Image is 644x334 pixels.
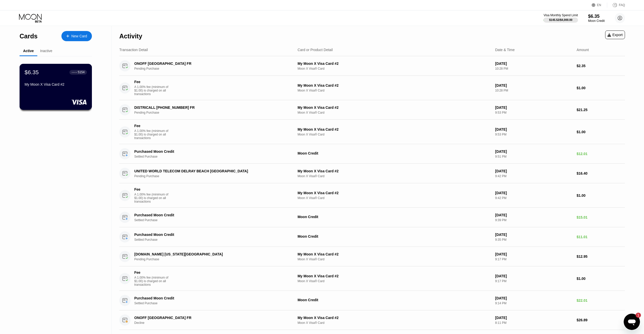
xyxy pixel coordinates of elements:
div: Settled Purchase [134,301,291,305]
div: [DATE] [495,149,572,154]
div: [DATE] [495,213,572,217]
div: My Moon X Visa Card #2 [298,169,491,173]
div: Transaction Detail [119,48,148,52]
div: My Moon X Visa Card #2 [298,274,491,278]
div: $15.01 [576,215,625,219]
div: Moon X Visa® Card [298,133,491,136]
div: $6.35Moon Credit [588,14,605,23]
div: A 1.00% fee (minimum of $1.00) is charged on all transactions [134,129,172,140]
div: 8:11 PM [495,321,572,325]
div: Fee [134,187,170,191]
div: My Moon X Visa Card #2 [298,191,491,195]
div: EN [597,3,601,7]
div: My Moon X Visa Card #2 [298,252,491,256]
div: Pending Purchase [134,67,291,70]
div: [DATE] [495,127,572,131]
div: ONOFF [GEOGRAPHIC_DATA] FRPending PurchaseMy Moon X Visa Card #2Moon X Visa® Card[DATE]10:28 PM$2.35 [119,56,625,76]
div: Moon Credit [298,151,491,155]
div: Date & Time [495,48,515,52]
div: Purchased Moon CreditSettled PurchaseMoon Credit[DATE]9:39 PM$15.01 [119,208,625,227]
div: Decline [134,321,291,325]
div: $6.35● ● ● ●5154My Moon X Visa Card #2 [20,64,92,110]
div: Pending Purchase [134,111,291,114]
div: [DATE] [495,83,572,87]
div: My Moon X Visa Card #2 [298,83,491,87]
div: FeeA 1.00% fee (minimum of $1.00) is charged on all transactionsMy Moon X Visa Card #2Moon X Visa... [119,183,625,208]
div: $6.35 [25,69,39,75]
div: Amount [576,48,589,52]
div: $1.00 [576,277,625,281]
div: FAQ [619,3,625,7]
div: Purchased Moon CreditSettled PurchaseMoon Credit[DATE]9:14 PM$22.01 [119,291,625,310]
div: ONOFF [GEOGRAPHIC_DATA] FRDeclineMy Moon X Visa Card #2Moon X Visa® Card[DATE]8:11 PM$26.89 [119,310,625,330]
div: 9:17 PM [495,257,572,261]
div: [DATE] [495,191,572,195]
div: New Card [61,31,92,41]
div: Inactive [40,49,52,53]
div: Moon X Visa® Card [298,321,491,325]
div: Settled Purchase [134,218,291,222]
div: Active [23,49,34,53]
div: Visa Monthly Spend Limit$145.52/$4,000.00 [543,13,578,23]
div: 9:53 PM [495,133,572,136]
div: [DATE] [495,105,572,110]
div: A 1.00% fee (minimum of $1.00) is charged on all transactions [134,193,172,203]
div: $6.35 [588,14,605,19]
div: Moon X Visa® Card [298,174,491,178]
div: Moon X Visa® Card [298,89,491,92]
div: Moon X Visa® Card [298,196,491,200]
div: Visa Monthly Spend Limit [543,13,578,17]
div: 9:51 PM [495,155,572,158]
div: ONOFF [GEOGRAPHIC_DATA] FR [134,316,280,320]
div: A 1.00% fee (minimum of $1.00) is charged on all transactions [134,276,172,286]
div: FeeA 1.00% fee (minimum of $1.00) is charged on all transactionsMy Moon X Visa Card #2Moon X Visa... [119,266,625,291]
div: [DATE] [495,169,572,173]
div: $1.00 [576,86,625,90]
div: FeeA 1.00% fee (minimum of $1.00) is charged on all transactionsMy Moon X Visa Card #2Moon X Visa... [119,120,625,144]
div: 9:42 PM [495,174,572,178]
div: Export [605,31,625,39]
div: Purchased Moon CreditSettled PurchaseMoon Credit[DATE]9:35 PM$11.01 [119,227,625,247]
div: $26.89 [576,318,625,322]
div: 9:35 PM [495,238,572,241]
div: 9:17 PM [495,279,572,283]
div: [DATE] [495,296,572,300]
div: $2.35 [576,64,625,68]
div: My Moon X Visa Card #2 [298,316,491,320]
div: [DATE] [495,252,572,256]
div: Purchased Moon Credit [134,296,280,300]
div: UNITED WORLD TELECOM DELRAY BEACH [GEOGRAPHIC_DATA]Pending PurchaseMy Moon X Visa Card #2Moon X V... [119,164,625,183]
div: Settled Purchase [134,238,291,241]
div: Settled Purchase [134,155,291,158]
div: FAQ [607,3,625,8]
div: Moon Credit [298,215,491,219]
div: Fee [134,270,170,275]
div: Moon X Visa® Card [298,111,491,114]
div: Pending Purchase [134,257,291,261]
div: A 1.00% fee (minimum of $1.00) is charged on all transactions [134,85,172,96]
div: DISTRICALL [PHONE_NUMBER] FRPending PurchaseMy Moon X Visa Card #2Moon X Visa® Card[DATE]9:53 PM$... [119,100,625,120]
div: [DOMAIN_NAME] [US_STATE][GEOGRAPHIC_DATA] [134,252,280,256]
div: Moon Credit [298,298,491,302]
div: $1.00 [576,130,625,134]
div: Moon X Visa® Card [298,67,491,70]
div: ● ● ● ● [72,71,77,73]
div: My Moon X Visa Card #2 [25,82,87,86]
iframe: Nombre de messages non lus [631,313,641,318]
div: 10:28 PM [495,89,572,92]
div: FeeA 1.00% fee (minimum of $1.00) is charged on all transactionsMy Moon X Visa Card #2Moon X Visa... [119,76,625,100]
div: Moon Credit [588,19,605,23]
div: Purchased Moon Credit [134,149,280,154]
div: [DATE] [495,233,572,237]
div: Fee [134,80,170,84]
iframe: Bouton de lancement de la fenêtre de messagerie [624,314,640,330]
div: 10:28 PM [495,67,572,70]
div: $22.01 [576,298,625,302]
div: 9:42 PM [495,196,572,200]
div: Cards [20,33,38,40]
div: $16.40 [576,171,625,175]
div: [DATE] [495,316,572,320]
div: Card or Product Detail [298,48,333,52]
div: Activity [119,33,142,40]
